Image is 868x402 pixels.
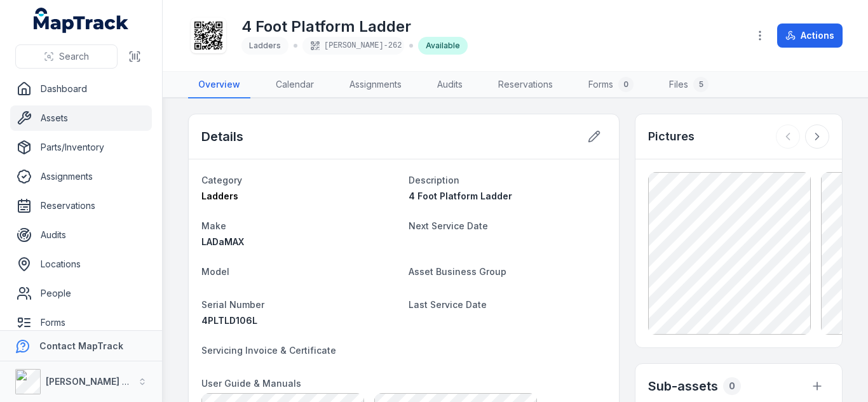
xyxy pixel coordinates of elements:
h3: Pictures [648,128,695,145]
span: Serial Number [201,299,264,310]
a: Forms0 [578,72,644,98]
a: Assignments [339,72,412,98]
a: Reservations [10,193,152,218]
h1: 4 Foot Platform Ladder [241,17,468,37]
span: Next Service Date [409,220,488,231]
a: People [10,281,152,306]
span: Asset Business Group [409,266,506,277]
a: Dashboard [10,76,152,102]
div: Available [418,37,468,55]
div: 0 [723,377,741,395]
span: 4PLTLD106L [201,315,257,326]
span: Description [409,175,459,185]
a: Audits [427,72,473,98]
div: [PERSON_NAME]-262 [302,37,404,55]
span: LADaMAX [201,236,244,247]
span: Make [201,220,226,231]
span: Servicing Invoice & Certificate [201,345,336,356]
strong: Contact MapTrack [39,340,123,351]
span: Category [201,175,242,185]
a: Files5 [659,72,719,98]
span: 4 Foot Platform Ladder [409,191,512,201]
button: Search [15,44,118,69]
span: Model [201,266,229,277]
a: Assignments [10,164,152,189]
div: 5 [693,77,709,92]
span: Ladders [249,41,281,50]
a: Reservations [488,72,563,98]
a: Parts/Inventory [10,135,152,160]
a: Audits [10,222,152,248]
a: MapTrack [34,8,129,33]
a: Locations [10,251,152,277]
a: Overview [188,72,250,98]
h2: Details [201,128,243,145]
button: Actions [777,23,843,48]
div: 0 [618,77,634,92]
a: Forms [10,310,152,335]
strong: [PERSON_NAME] Air [46,376,134,387]
h2: Sub-assets [648,377,718,395]
a: Assets [10,105,152,131]
a: Calendar [266,72,324,98]
span: Last Service Date [409,299,487,310]
span: Ladders [201,191,238,201]
span: User Guide & Manuals [201,378,301,389]
span: Search [59,50,89,63]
